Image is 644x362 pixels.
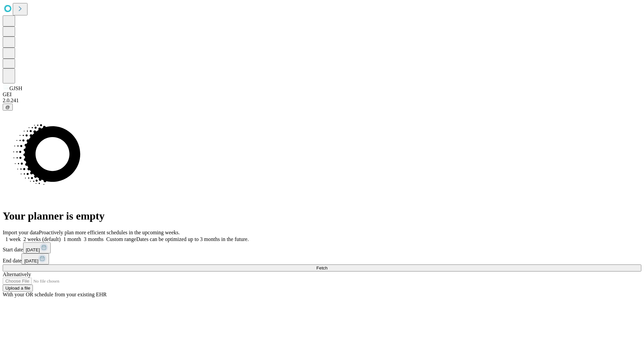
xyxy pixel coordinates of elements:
h1: Your planner is empty [3,210,641,222]
button: Fetch [3,264,641,271]
span: 1 week [5,236,21,242]
span: Custom range [106,236,136,242]
span: Fetch [316,265,327,270]
div: 2.0.241 [3,98,641,104]
span: 3 months [84,236,104,242]
button: @ [3,104,13,111]
div: GEI [3,92,641,98]
button: Upload a file [3,285,33,292]
span: Proactively plan more efficient schedules in the upcoming weeks. [39,230,180,235]
button: [DATE] [21,253,49,264]
span: Alternatively [3,271,31,277]
span: 2 weeks (default) [23,236,61,242]
span: Dates can be optimized up to 3 months in the future. [136,236,249,242]
span: 1 month [63,236,81,242]
span: With your OR schedule from your existing EHR [3,292,107,297]
span: @ [5,105,10,110]
div: Start date [3,242,641,253]
button: [DATE] [23,242,51,253]
div: End date [3,253,641,264]
span: [DATE] [24,258,38,263]
span: [DATE] [26,247,40,252]
span: Import your data [3,230,39,235]
span: GJSH [9,85,22,91]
